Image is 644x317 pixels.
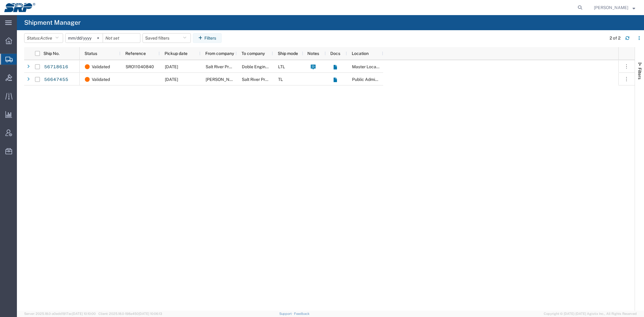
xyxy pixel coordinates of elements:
input: Not set [66,34,103,43]
span: Copyright © [DATE]-[DATE] Agistix Inc., All Rights Reserved [544,311,637,316]
span: Pickup date [165,51,187,56]
span: SRO11040840 [126,64,154,69]
h4: Shipment Manager [24,15,81,30]
span: Server: 2025.18.0-a0edd1917ac [24,312,96,315]
span: Validated [92,73,110,86]
span: To company [242,51,265,56]
span: Notes [307,51,319,56]
span: Master Location [352,64,383,69]
span: Salt River Project [242,77,275,82]
span: LTL [278,64,285,69]
a: 56718616 [44,62,69,72]
span: From company [205,51,234,56]
button: Filters [193,33,222,43]
span: Neal Brothers [206,77,240,82]
span: [DATE] 10:06:13 [139,312,162,315]
span: Ship mode [278,51,298,56]
span: 09/04/2025 [165,77,178,82]
img: logo [4,3,35,12]
a: Feedback [294,312,309,315]
span: Salt River Project [206,64,239,69]
a: Support [279,312,294,315]
span: Client: 2025.18.0-198a450 [98,312,162,315]
span: Reference [125,51,146,56]
span: Location [352,51,369,56]
input: Not set [103,34,140,43]
a: 56647455 [44,75,69,85]
span: Active [40,36,52,40]
span: TL [278,77,283,82]
span: Public Administration Buidling [352,77,410,82]
button: Status:Active [24,33,63,43]
span: 09/05/2025 [165,64,178,69]
span: Marissa Camacho [594,4,628,11]
span: [DATE] 10:10:00 [72,312,96,315]
span: Validated [92,60,110,73]
button: Saved filters [143,33,191,43]
div: 2 of 2 [610,35,620,41]
span: Status [85,51,97,56]
span: Doble Engineering Co. [242,64,285,69]
button: [PERSON_NAME] [594,4,636,11]
span: Ship No. [43,51,59,56]
span: Filters [637,68,642,79]
span: Docs [330,51,340,56]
